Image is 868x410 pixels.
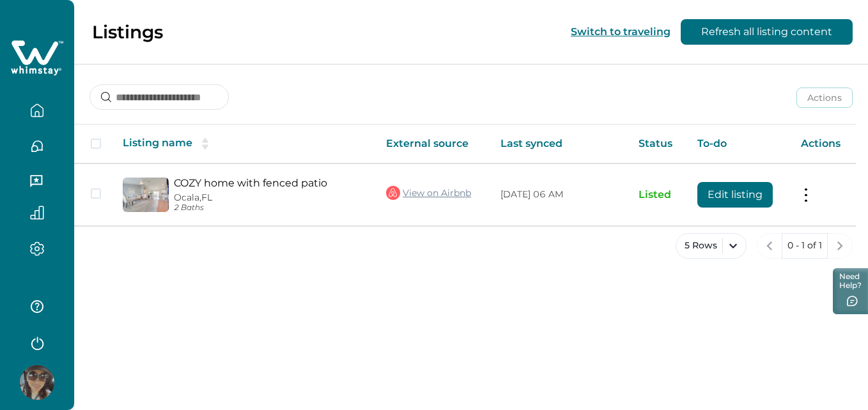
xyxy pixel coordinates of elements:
th: To-do [687,125,791,163]
th: Last synced [490,125,628,163]
button: Refresh all listing content [681,19,853,45]
button: next page [827,233,853,259]
button: previous page [757,233,782,259]
button: Switch to traveling [571,26,670,38]
button: 0 - 1 of 1 [782,233,828,259]
p: 2 Baths [174,203,366,213]
img: Whimstay Host [20,365,54,400]
th: Status [628,125,687,163]
p: [DATE] 06 AM [500,188,618,201]
button: sorting [192,137,218,150]
th: External source [376,125,490,163]
img: propertyImage_COZY home with fenced patio [123,178,169,212]
button: 5 Rows [676,233,747,259]
a: View on Airbnb [386,185,471,201]
p: Listings [92,21,163,43]
button: Edit listing [697,182,773,208]
th: Actions [791,125,856,163]
a: COZY home with fenced patio [174,177,366,189]
p: 0 - 1 of 1 [787,239,822,252]
button: Actions [796,87,853,108]
p: Ocala, FL [174,192,366,203]
th: Listing name [112,125,376,163]
p: Listed [639,188,677,201]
